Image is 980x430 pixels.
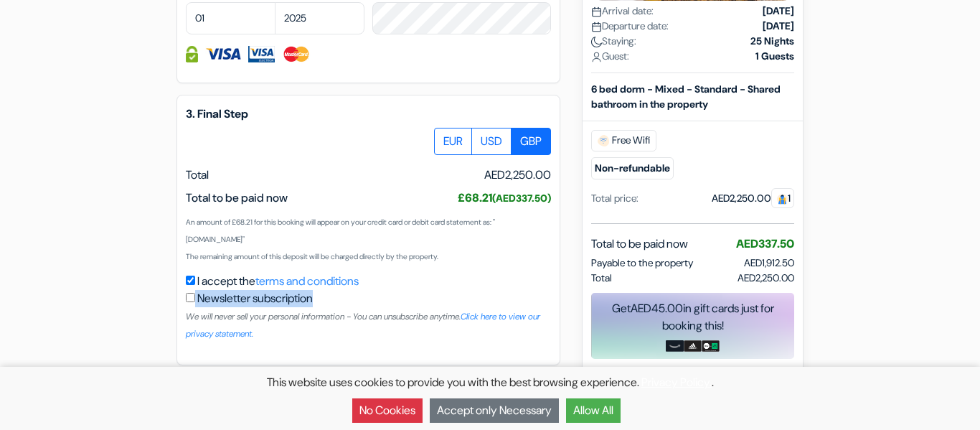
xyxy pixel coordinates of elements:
[282,46,311,62] img: Master Card
[186,218,495,244] small: An amount of £68.21 for this booking will appear on your credit card or debit card statement as: ...
[591,22,602,32] img: calendar.svg
[712,191,794,206] div: AED2,250.00
[492,192,551,205] small: (AED337.50)
[591,83,781,111] b: 6 bed dorm - Mixed - Standard - Shared bathroom in the property
[255,274,359,289] a: terms and conditions
[591,157,674,179] small: Non-refundable
[458,190,551,205] span: £68.21
[591,19,669,34] span: Departure date:
[755,49,794,64] strong: 1 Guests
[591,300,794,335] div: Get in gift cards just for booking this!
[205,46,241,62] img: Visa
[763,19,794,34] strong: [DATE]
[591,34,636,49] span: Staying:
[777,194,788,205] img: guest.svg
[186,167,209,182] span: Total
[197,273,359,290] label: I accept the
[7,374,973,391] p: This website uses cookies to provide you with the best browsing experience. .
[186,107,551,121] h5: 3. Final Step
[430,398,559,423] button: Accept only Necessary
[631,301,683,316] span: AED45.00
[591,37,602,47] img: moon.svg
[591,49,629,64] span: Guest:
[197,290,313,307] label: Newsletter subscription
[591,4,654,19] span: Arrival date:
[352,398,423,423] button: No Cookies
[702,340,720,352] img: uber-uber-eats-card.png
[591,256,693,271] span: Payable to the property
[435,128,551,155] div: Basic radio toggle button group
[666,340,684,352] img: amazon-card-no-text.png
[186,190,288,205] span: Total to be paid now
[484,167,551,184] span: AED2,250.00
[591,6,602,17] img: calendar.svg
[591,130,656,151] span: Free Wifi
[736,236,794,251] span: AED337.50
[566,398,621,423] button: Allow All
[684,340,702,352] img: adidas-card.png
[434,128,472,155] label: EUR
[186,46,198,62] img: Credit card information fully secured and encrypted
[591,52,602,62] img: user_icon.svg
[591,191,639,206] div: Total price:
[186,252,438,261] small: The remaining amount of this deposit will be charged directly by the property.
[591,271,612,286] span: Total
[744,256,794,269] span: AED1,912.50
[641,375,712,390] a: Privacy Policy.
[738,271,794,286] span: AED2,250.00
[248,46,274,62] img: Visa Electron
[591,235,688,253] span: Total to be paid now
[511,128,551,155] label: GBP
[750,34,794,49] strong: 25 Nights
[763,4,794,19] strong: [DATE]
[771,188,794,208] span: 1
[186,311,540,340] small: We will never sell your personal information - You can unsubscribe anytime.
[471,128,512,155] label: USD
[598,135,609,146] img: free_wifi.svg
